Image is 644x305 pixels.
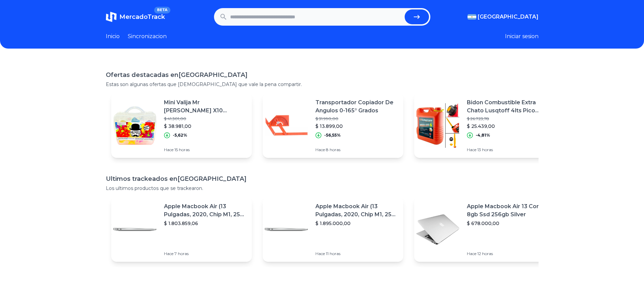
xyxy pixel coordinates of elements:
[263,102,310,149] img: Featured image
[111,197,252,262] a: Featured imageApple Macbook Air (13 Pulgadas, 2020, Chip M1, 256 Gb De Ssd, 8 Gb De Ram) - Plata$...
[119,13,165,21] span: MercadoTrack
[467,116,549,121] p: $ 26.723,78
[414,102,461,149] img: Featured image
[111,206,159,253] img: Featured image
[106,11,117,22] img: MercadoTrack
[106,81,539,88] p: Estas son algunas ofertas que [DEMOGRAPHIC_DATA] que vale la pena compartir.
[164,202,246,219] p: Apple Macbook Air (13 Pulgadas, 2020, Chip M1, 256 Gb De Ssd, 8 Gb De Ram) - Plata
[263,197,403,262] a: Featured imageApple Macbook Air (13 Pulgadas, 2020, Chip M1, 256 Gb De Ssd, 8 Gb De Ram) - Plata$...
[505,32,539,40] button: Iniciar sesion
[315,147,398,152] p: Hace 8 horas
[315,123,398,130] p: $ 13.899,00
[106,70,539,80] h1: Ofertas destacadas en [GEOGRAPHIC_DATA]
[173,133,187,138] p: -5,62%
[106,174,539,184] h1: Ultimos trackeados en [GEOGRAPHIC_DATA]
[315,202,398,219] p: Apple Macbook Air (13 Pulgadas, 2020, Chip M1, 256 Gb De Ssd, 8 Gb De Ram) - Plata
[106,32,120,40] a: Inicio
[106,11,165,22] a: MercadoTrackBETA
[467,99,549,115] p: Bidon Combustible Extra Chato Lusqtoff 4lts Pico Surtidor
[468,13,539,21] button: [GEOGRAPHIC_DATA]
[478,13,539,21] span: [GEOGRAPHIC_DATA]
[414,93,555,158] a: Featured imageBidon Combustible Extra Chato Lusqtoff 4lts Pico Surtidor$ 26.723,78$ 25.439,00-4,8...
[164,220,246,227] p: $ 1.803.859,06
[315,99,398,115] p: Transportador Copiador De Angulos 0-165° Grados
[111,93,252,158] a: Featured imageMini Valija Mr [PERSON_NAME] X10 Plastilina Cortante Palito X Mayor$ 41.301,00$ 38....
[164,99,246,115] p: Mini Valija Mr [PERSON_NAME] X10 Plastilina Cortante Palito X Mayor
[154,7,170,13] span: BETA
[164,251,246,256] p: Hace 7 horas
[467,147,549,152] p: Hace 13 horas
[263,206,310,253] img: Featured image
[476,133,490,138] p: -4,81%
[467,251,549,256] p: Hace 12 horas
[414,197,555,262] a: Featured imageApple Macbook Air 13 Core I5 8gb Ssd 256gb Silver$ 678.000,00Hace 12 horas
[467,123,549,130] p: $ 25.439,00
[111,102,159,149] img: Featured image
[315,220,398,227] p: $ 1.895.000,00
[263,93,403,158] a: Featured imageTransportador Copiador De Angulos 0-165° Grados$ 31.990,00$ 13.899,00-56,55%Hace 8 ...
[164,116,246,121] p: $ 41.301,00
[324,133,341,138] p: -56,55%
[467,202,549,219] p: Apple Macbook Air 13 Core I5 8gb Ssd 256gb Silver
[315,116,398,121] p: $ 31.990,00
[468,14,476,20] img: Argentina
[315,251,398,256] p: Hace 11 horas
[106,185,539,192] p: Los ultimos productos que se trackearon.
[164,123,246,130] p: $ 38.981,00
[164,147,246,152] p: Hace 15 horas
[414,206,461,253] img: Featured image
[467,220,549,227] p: $ 678.000,00
[128,32,167,40] a: Sincronizacion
